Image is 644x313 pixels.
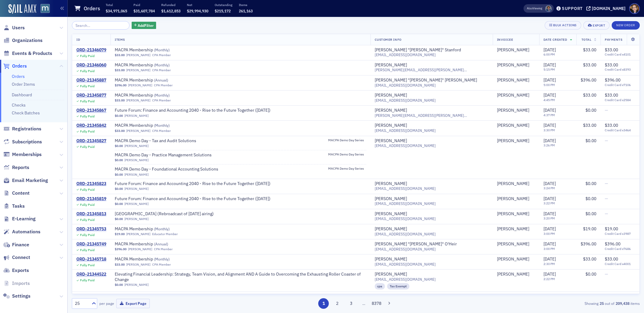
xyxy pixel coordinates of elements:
[375,68,489,72] span: [PERSON_NAME][EMAIL_ADDRESS][PERSON_NAME][DOMAIN_NAME]
[3,254,30,261] a: Connect
[76,257,106,262] div: ORD-21345718
[115,226,191,232] a: MACPA Membership (Monthly)
[605,98,635,102] span: Credit Card x2584
[605,123,618,128] span: $33.00
[239,3,253,7] p: Items
[3,280,30,287] a: Imports
[124,114,149,118] a: [PERSON_NAME]
[115,196,271,202] span: Future Forum: Finance and Accounting 2040 - Rise to the Future Together (October 2025)
[545,5,552,12] span: Chris Dougherty
[328,152,366,156] span: MACPA Demo Day Series
[497,123,529,128] a: [PERSON_NAME]
[115,181,271,187] span: Future Forum: Finance and Accounting 2040 - Rise to the Future Together (November 2025)
[115,138,196,144] a: MACPA Demo Day - Tax and Audit Solutions
[543,143,555,147] time: 3:26 PM
[115,257,191,262] span: MACPA Membership
[12,24,25,31] span: Users
[126,232,150,236] a: [PERSON_NAME]
[154,83,173,87] div: CPA Member
[375,196,407,202] a: [PERSON_NAME]
[543,37,567,42] span: Date Created
[76,47,106,53] div: ORD-21346079
[12,228,40,235] span: Automations
[76,181,106,187] div: ORD-21345823
[3,37,43,44] a: Organizations
[161,3,181,7] p: Refunded
[115,37,125,42] span: Items
[375,128,436,133] span: [EMAIL_ADDRESS][DOMAIN_NAME]
[375,62,407,68] div: [PERSON_NAME]
[115,123,191,128] a: MACPA Membership (Monthly)
[215,3,232,7] p: Outstanding
[375,113,489,118] span: [PERSON_NAME][EMAIL_ADDRESS][PERSON_NAME][DOMAIN_NAME]
[133,8,155,13] span: $31,607,784
[124,158,149,162] a: [PERSON_NAME]
[80,99,95,103] div: Fully Paid
[3,228,40,235] a: Automations
[375,123,407,128] a: [PERSON_NAME]
[161,8,181,13] span: $1,612,853
[76,211,106,217] div: ORD-21345813
[154,123,170,128] span: ( Monthly )
[115,47,191,53] a: MACPA Membership (Monthly)
[543,67,555,72] time: 5:15 PM
[115,53,125,57] span: $33.00
[375,257,407,262] a: [PERSON_NAME]
[115,144,123,148] span: $0.00
[3,241,29,248] a: Finance
[375,47,461,53] div: [PERSON_NAME] "[PERSON_NAME]" Stanford
[115,211,214,217] a: [GEOGRAPHIC_DATA] (Rebroadcast of [DATE] airing)
[497,123,535,128] span: Celeste Sollod
[154,257,170,261] span: ( Monthly )
[562,6,583,11] div: Support
[328,138,366,142] span: MACPA Demo Day Series
[115,241,191,247] a: MACPA Membership (Annual)
[76,196,106,202] a: ORD-21345819
[3,164,29,171] a: Reports
[543,113,555,117] time: 4:37 PM
[497,211,529,217] div: [PERSON_NAME]
[582,37,591,42] span: Total
[375,272,407,277] a: [PERSON_NAME]
[154,241,168,246] span: ( Annual )
[581,77,596,83] span: $396.00
[36,4,50,14] a: View Homepage
[612,21,640,30] button: New Order
[76,123,106,128] a: ORD-21345842
[124,217,149,221] a: [PERSON_NAME]
[543,83,555,87] time: 5:00 PM
[553,24,577,27] div: Bulk Actions
[115,226,191,232] span: MACPA Membership
[12,81,35,87] a: Order Items
[497,93,529,98] a: [PERSON_NAME]
[115,98,125,102] span: $33.00
[126,68,150,72] a: [PERSON_NAME]
[76,108,106,113] a: ORD-21345867
[375,181,407,187] div: [PERSON_NAME]
[12,126,41,132] span: Registrations
[612,22,640,27] a: New Order
[99,301,114,306] label: per page
[497,257,529,262] a: [PERSON_NAME]
[497,241,529,247] a: [PERSON_NAME]
[586,6,628,11] button: [DOMAIN_NAME]
[76,226,106,232] div: ORD-21345753
[12,190,30,196] span: Content
[375,108,407,113] a: [PERSON_NAME]
[126,98,150,102] a: [PERSON_NAME]
[593,24,605,27] div: Export
[328,152,366,158] a: MACPA Demo Day Series
[3,293,30,299] a: Settings
[497,108,535,113] span: James Eaton
[76,93,106,98] div: ORD-21345877
[76,241,106,247] a: ORD-21345749
[497,108,529,113] a: [PERSON_NAME]
[375,143,436,148] span: [EMAIL_ADDRESS][DOMAIN_NAME]
[543,123,556,128] span: [DATE]
[115,257,191,262] a: MACPA Membership (Monthly)
[115,152,212,158] span: MACPA Demo Day - Practice Management Solutions
[115,272,366,282] span: Elevating Financial Leadership: Strategy, Team Vision, and Alignment AND A Guide to Overcoming th...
